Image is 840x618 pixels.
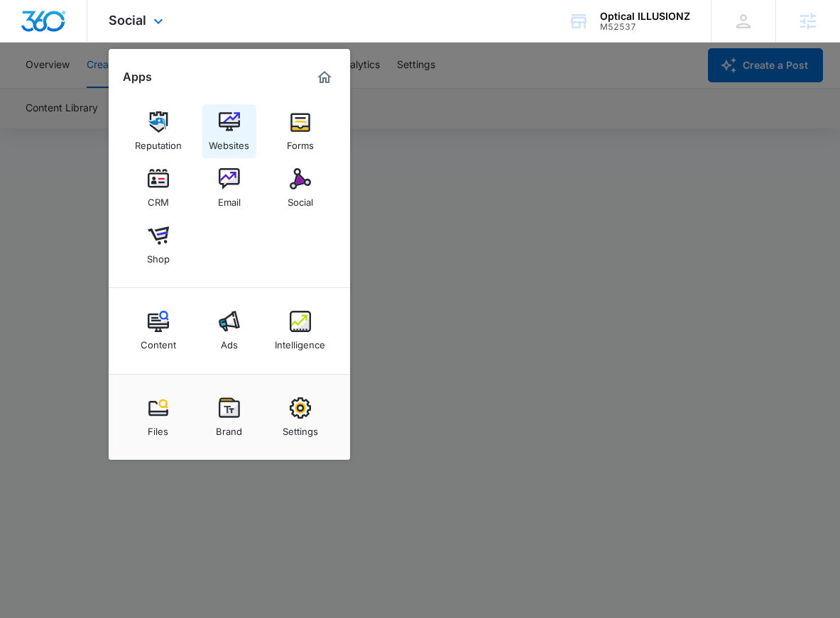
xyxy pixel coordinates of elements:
a: Reputation [131,104,185,158]
div: Forms [287,133,314,151]
a: Websites [202,104,256,158]
a: Ads [202,304,256,358]
a: Marketing 360® Dashboard [313,66,336,89]
a: Intelligence [273,304,327,358]
div: Content [141,332,176,351]
h2: Apps [123,70,152,84]
div: Brand [216,419,242,437]
div: Websites [209,133,249,151]
div: Settings [283,419,318,437]
div: Shop [147,246,170,265]
div: Reputation [135,133,182,151]
a: Content [131,304,185,358]
a: Email [202,161,256,215]
div: account id [600,22,690,32]
div: CRM [148,189,169,208]
a: CRM [131,161,185,215]
div: Intelligence [275,332,325,351]
div: Ads [221,332,238,351]
a: Social [273,161,327,215]
a: Shop [131,218,185,272]
span: Social [109,13,146,28]
div: Email [218,189,241,208]
div: Files [148,419,168,437]
div: Social [288,189,313,208]
a: Files [131,390,185,444]
a: Settings [273,390,327,444]
a: Brand [202,390,256,444]
div: account name [600,11,690,22]
a: Forms [273,104,327,158]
